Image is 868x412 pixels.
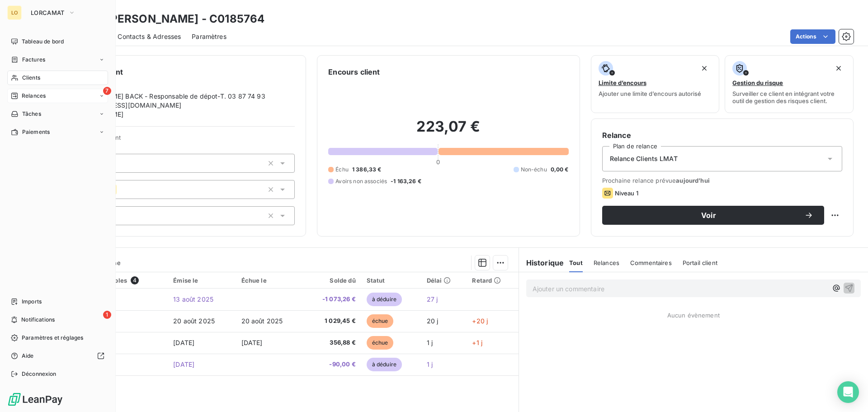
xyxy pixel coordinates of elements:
[22,352,34,360] span: Aide
[71,276,162,284] div: Pièces comptables
[790,29,835,44] button: Actions
[22,38,64,46] span: Tableau de bord
[103,87,111,95] span: 7
[569,259,583,266] span: Tout
[328,118,568,145] h2: 223,07 €
[71,92,295,110] span: [PERSON_NAME] BACK - Responsable de dépot-T. 03 87 74 93 [EMAIL_ADDRESS][DOMAIN_NAME]
[427,360,433,368] span: 1 j
[328,66,380,77] h6: Encours client
[732,90,846,104] span: Surveiller ce client en intégrant votre outil de gestion des risques client.
[335,177,387,185] span: Avoirs non associés
[676,177,710,184] span: aujourd’hui
[837,381,859,403] div: Open Intercom Messenger
[610,154,678,163] span: Relance Clients LMAT
[22,298,42,306] span: Imports
[73,134,295,147] span: Propriétés Client
[21,316,55,324] span: Notifications
[173,317,215,325] span: 20 août 2025
[599,90,701,97] span: Ajouter une limite d’encours autorisé
[309,338,356,347] span: 356,88 €
[103,311,111,319] span: 1
[391,177,421,185] span: -1 163,26 €
[667,312,720,319] span: Aucun évènement
[725,55,854,113] button: Gestion du risqueSurveiller ce client en intégrant votre outil de gestion des risques client.
[519,257,564,268] h6: Historique
[55,66,295,77] h6: Informations client
[22,74,40,82] span: Clients
[22,92,46,100] span: Relances
[521,166,547,174] span: Non-échu
[683,259,717,266] span: Portail client
[352,166,382,174] span: 1 386,33 €
[173,339,194,346] span: [DATE]
[131,276,139,284] span: 4
[551,166,569,174] span: 0,00 €
[309,277,356,284] div: Solde dû
[630,259,672,266] span: Commentaires
[602,177,842,184] span: Prochaine relance prévue
[22,128,50,136] span: Paiements
[309,317,356,326] span: 1 029,45 €
[173,277,230,284] div: Émise le
[117,185,124,194] input: Ajouter une valeur
[118,32,181,41] span: Contacts & Adresses
[22,334,83,342] span: Paramètres et réglages
[31,9,65,16] span: LORCAMAT
[173,295,213,303] span: 13 août 2025
[7,5,22,20] div: LO
[22,56,45,64] span: Factures
[22,370,57,378] span: Déconnexion
[192,32,226,41] span: Paramètres
[367,358,402,371] span: à déduire
[613,212,804,219] span: Voir
[615,189,638,197] span: Niveau 1
[427,295,438,303] span: 27 j
[472,277,513,284] div: Retard
[427,317,439,325] span: 20 j
[472,339,482,346] span: +1 j
[80,11,264,27] h3: DOR [PERSON_NAME] - C0185764
[602,130,842,141] h6: Relance
[367,314,394,328] span: échue
[173,360,194,368] span: [DATE]
[594,259,619,266] span: Relances
[22,110,41,118] span: Tâches
[7,392,63,407] img: Logo LeanPay
[367,277,416,284] div: Statut
[241,339,263,346] span: [DATE]
[367,336,394,350] span: échue
[309,360,356,369] span: -90,00 €
[472,317,488,325] span: +20 j
[427,277,462,284] div: Délai
[599,79,646,86] span: Limite d’encours
[732,79,783,86] span: Gestion du risque
[309,295,356,304] span: -1 073,26 €
[7,349,108,363] a: Aide
[436,158,440,166] span: 0
[241,317,283,325] span: 20 août 2025
[427,339,433,346] span: 1 j
[367,293,402,306] span: à déduire
[591,55,720,113] button: Limite d’encoursAjouter une limite d’encours autorisé
[241,277,298,284] div: Échue le
[602,206,824,225] button: Voir
[335,166,349,174] span: Échu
